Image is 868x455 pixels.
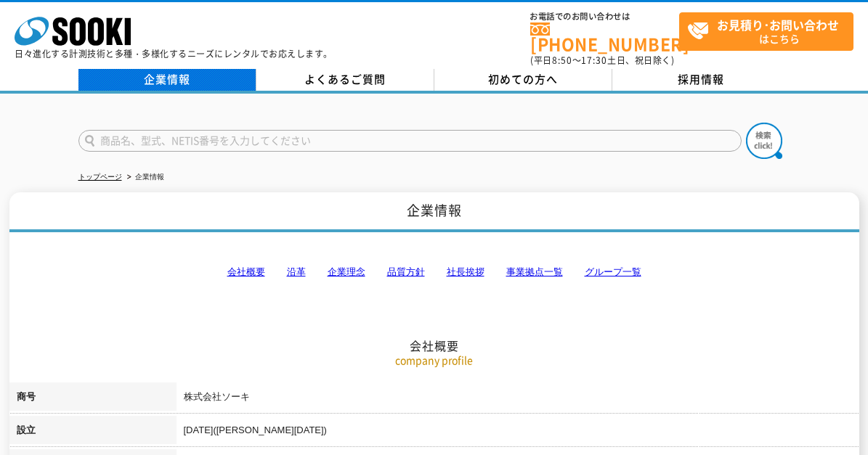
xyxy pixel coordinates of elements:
[78,69,256,91] a: 企業情報
[177,382,859,416] td: 株式会社ソーキ
[124,170,164,185] li: 企業情報
[434,69,612,91] a: 初めての方へ
[9,382,177,416] th: 商号
[177,416,859,449] td: [DATE]([PERSON_NAME][DATE])
[552,54,572,67] span: 8:50
[328,266,365,277] a: 企業理念
[9,416,177,449] th: 設立
[717,16,839,33] strong: お見積り･お問い合わせ
[78,173,122,181] a: トップページ
[585,266,641,277] a: グループ一覧
[679,12,853,51] a: お見積り･お問い合わせはこちら
[530,12,679,21] span: お電話でのお問い合わせは
[387,266,425,277] a: 品質方針
[447,266,484,277] a: 社長挨拶
[687,13,853,49] span: はこちら
[9,193,859,353] h2: 会社概要
[256,69,434,91] a: よくあるご質問
[15,49,333,58] p: 日々進化する計測技術と多種・多様化するニーズにレンタルでお応えします。
[612,69,790,91] a: 採用情報
[530,54,674,67] span: (平日 ～ 土日、祝日除く)
[488,71,558,87] span: 初めての方へ
[506,266,563,277] a: 事業拠点一覧
[287,266,306,277] a: 沿革
[227,266,265,277] a: 会社概要
[581,54,607,67] span: 17:30
[9,192,859,232] h1: 企業情報
[9,353,859,368] p: company profile
[78,130,742,152] input: 商品名、型式、NETIS番号を入力してください
[530,22,679,52] a: [PHONE_NUMBER]
[746,123,782,159] img: btn_search.png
